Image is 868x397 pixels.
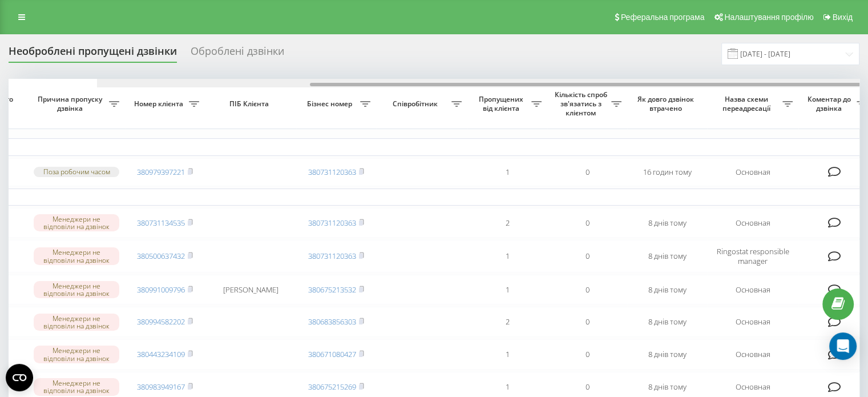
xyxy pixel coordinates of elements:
td: 0 [547,208,627,238]
a: 380683856303 [308,316,356,327]
div: Менеджери не відповіли на дзвінок [34,281,119,298]
td: 0 [547,158,627,186]
a: 380983949167 [137,382,185,392]
a: 380994582202 [137,316,185,327]
span: Бізнес номер [302,99,360,109]
td: Ringostat responsible manager [707,240,798,272]
td: 1 [467,339,547,370]
td: Основная [707,208,798,238]
a: 380500637432 [137,251,185,261]
a: 380731120363 [308,251,356,261]
td: 8 днів тому [627,240,707,272]
td: Основная [707,158,798,186]
td: 0 [547,307,627,337]
div: Менеджери не відповіли на дзвінок [34,214,119,231]
div: Необроблені пропущені дзвінки [9,45,177,63]
a: 380991009796 [137,284,185,295]
span: ПІБ Клієнта [215,99,286,109]
td: Основная [707,307,798,337]
a: 380731120363 [308,218,356,228]
span: Номер клієнта [131,99,189,109]
span: Причина пропуску дзвінка [34,95,109,113]
td: [PERSON_NAME] [205,275,296,305]
td: 0 [547,339,627,370]
a: 380671080427 [308,349,356,359]
td: 8 днів тому [627,275,707,305]
a: 380675213532 [308,284,356,295]
span: Реферальна програма [621,13,705,22]
a: 380731120363 [308,167,356,177]
span: Співробітник [382,99,451,109]
span: Вихід [833,13,853,22]
td: 0 [547,275,627,305]
div: Поза робочим часом [34,167,119,177]
span: Назва схеми переадресації [713,95,782,113]
div: Менеджери не відповіли на дзвінок [34,314,119,331]
td: 8 днів тому [627,339,707,370]
a: 380675215269 [308,382,356,392]
span: Як довго дзвінок втрачено [636,95,698,113]
div: Менеджери не відповіли на дзвінок [34,346,119,363]
td: Основная [707,339,798,370]
td: 1 [467,240,547,272]
span: Пропущених від клієнта [473,95,531,113]
td: Основная [707,275,798,305]
div: Оброблені дзвінки [191,45,284,63]
div: Менеджери не відповіли на дзвінок [34,247,119,264]
td: 2 [467,307,547,337]
td: 8 днів тому [627,307,707,337]
td: 0 [547,240,627,272]
a: 380443234109 [137,349,185,359]
a: 380979397221 [137,167,185,177]
a: 380731134535 [137,218,185,228]
button: Open CMP widget [6,364,33,391]
td: 8 днів тому [627,208,707,238]
div: Open Intercom Messenger [829,332,857,360]
td: 16 годин тому [627,158,707,186]
td: 2 [467,208,547,238]
span: Налаштування профілю [724,13,813,22]
span: Кількість спроб зв'язатись з клієнтом [553,90,611,117]
td: 1 [467,158,547,186]
div: Менеджери не відповіли на дзвінок [34,378,119,395]
td: 1 [467,275,547,305]
span: Коментар до дзвінка [804,95,857,113]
